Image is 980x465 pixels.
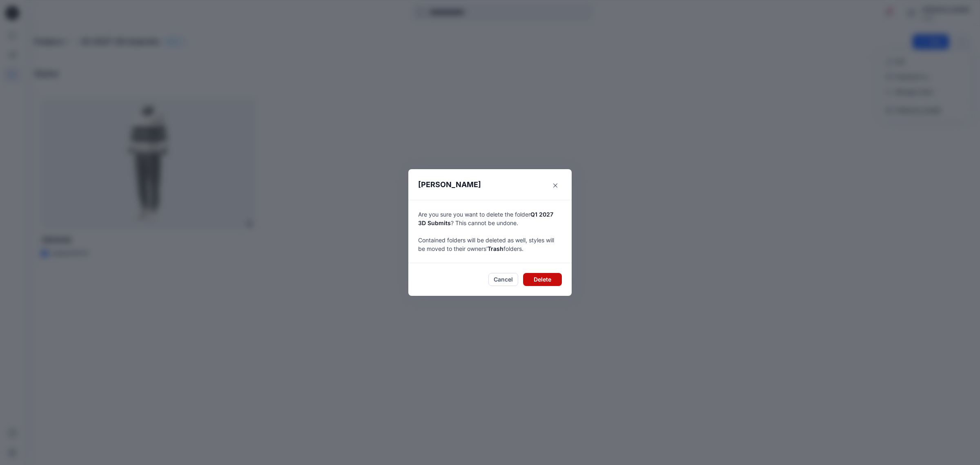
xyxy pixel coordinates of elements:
header: [PERSON_NAME] [408,169,572,200]
p: Are you sure you want to delete the folder ? This cannot be undone. Contained folders will be del... [418,210,562,253]
button: Close [549,179,562,192]
button: Cancel [488,273,518,286]
span: Trash [488,245,503,252]
button: Delete [523,273,562,286]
